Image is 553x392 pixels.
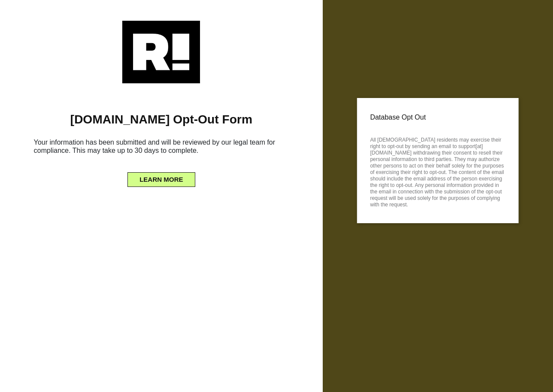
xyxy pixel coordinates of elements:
[13,112,310,127] h1: [DOMAIN_NAME] Opt-Out Form
[127,172,195,187] button: LEARN MORE
[370,134,505,208] p: All [DEMOGRAPHIC_DATA] residents may exercise their right to opt-out by sending an email to suppo...
[370,111,505,124] p: Database Opt Out
[127,174,195,180] a: LEARN MORE
[122,21,200,83] img: Retention.com
[13,135,310,161] h6: Your information has been submitted and will be reviewed by our legal team for compliance. This m...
